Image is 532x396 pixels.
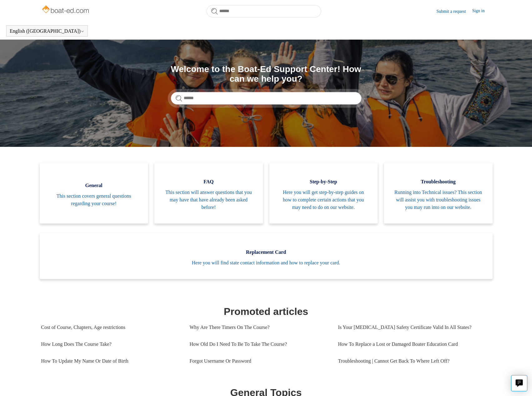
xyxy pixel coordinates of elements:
[338,353,486,369] a: Troubleshooting | Cannot Get Back To Where Left Off?
[49,182,139,189] span: General
[40,233,493,279] a: Replacement Card Here you will find state contact information and how to replace your card.
[436,8,472,15] a: Submit a request
[41,336,180,353] a: How Long Does The Course Take?
[171,92,361,104] input: Search
[49,259,483,267] span: Here you will find state contact information and how to replace your card.
[164,189,254,211] span: This section will answer questions that you may have that have already been asked before!
[206,5,321,17] input: Search
[49,192,139,207] span: This section covers general questions regarding your course!
[190,353,329,369] a: Forgot Username Or Password
[10,28,84,34] button: English ([GEOGRAPHIC_DATA])
[164,178,254,186] span: FAQ
[279,178,369,186] span: Step-by-Step
[472,7,491,15] a: Sign in
[269,162,378,224] a: Step-by-Step Here you will get step-by-step guides on how to complete certain actions that you ma...
[171,65,361,84] h1: Welcome to the Boat-Ed Support Center! How can we help you?
[338,336,486,353] a: How To Replace a Lost or Damaged Boater Education Card
[393,178,483,186] span: Troubleshooting
[279,189,369,211] span: Here you will get step-by-step guides on how to complete certain actions that you may need to do ...
[190,319,329,336] a: Why Are There Timers On The Course?
[41,319,180,336] a: Cost of Course, Chapters, Age restrictions
[338,319,486,336] a: Is Your [MEDICAL_DATA] Safety Certificate Valid In All States?
[190,336,329,353] a: How Old Do I Need To Be To Take The Course?
[41,4,91,16] img: Boat-Ed Help Center home page
[511,375,527,391] button: Live chat
[41,304,491,319] h1: Promoted articles
[49,249,483,256] span: Replacement Card
[154,162,263,224] a: FAQ This section will answer questions that you may have that have already been asked before!
[384,162,493,224] a: Troubleshooting Running into Technical issues? This section will assist you with troubleshooting ...
[41,353,180,369] a: How To Update My Name Or Date of Birth
[40,162,148,224] a: General This section covers general questions regarding your course!
[393,189,483,211] span: Running into Technical issues? This section will assist you with troubleshooting issues you may r...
